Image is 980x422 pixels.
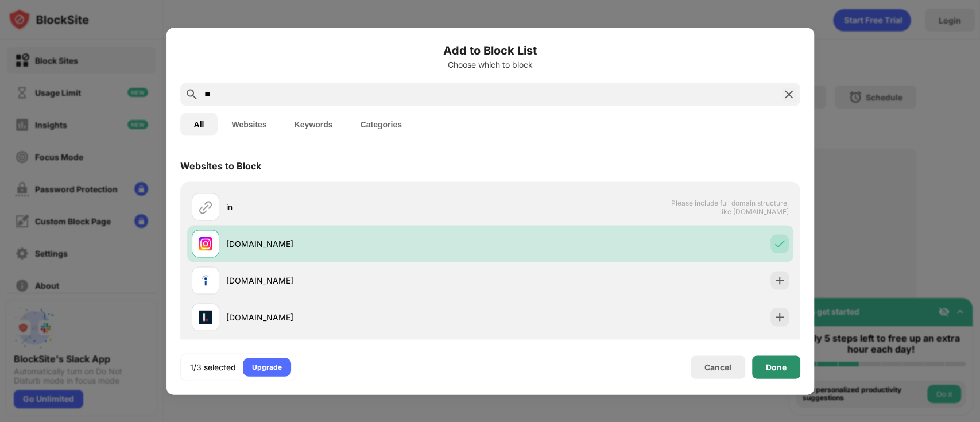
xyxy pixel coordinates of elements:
div: 1/3 selected [190,361,236,373]
img: search-close [782,87,796,101]
div: Websites to Block [180,160,261,171]
div: in [226,201,490,213]
button: Websites [218,113,280,135]
img: url.svg [199,200,212,214]
div: Choose which to block [180,60,800,69]
div: Done [766,362,787,371]
img: favicons [199,273,212,287]
img: favicons [199,237,212,250]
div: [DOMAIN_NAME] [226,238,490,250]
button: Keywords [281,113,347,135]
h6: Add to Block List [180,41,800,59]
span: Please include full domain structure, like [DOMAIN_NAME] [671,198,789,215]
img: search.svg [185,87,199,101]
button: Categories [347,113,416,135]
div: [DOMAIN_NAME] [226,274,490,287]
div: [DOMAIN_NAME] [226,311,490,323]
img: favicons [199,310,212,324]
div: Cancel [704,362,731,372]
div: Upgrade [252,361,282,373]
button: All [180,113,218,135]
